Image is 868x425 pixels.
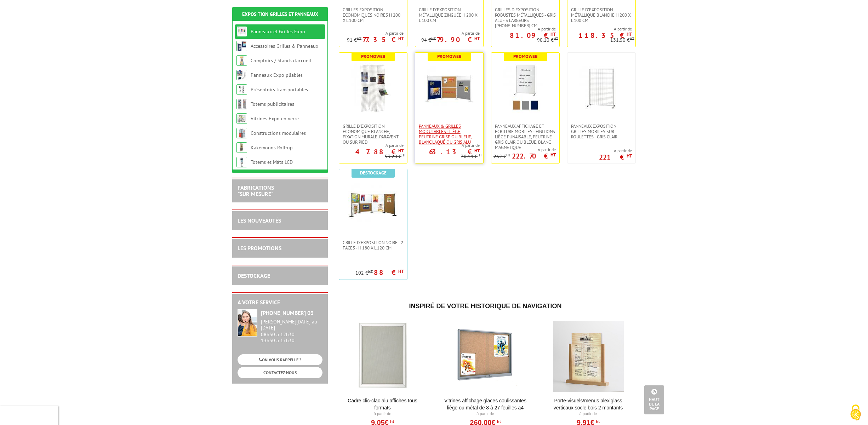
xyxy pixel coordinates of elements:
[360,170,387,176] b: Destockage
[348,63,398,113] img: Grille d'exposition économique blanche, fixation murale, paravent ou sur pied
[419,124,480,145] span: Panneaux & Grilles modulables - liège, feutrine grise ou bleue, blanc laqué ou gris alu
[627,31,632,37] sup: HT
[437,53,462,59] b: Promoweb
[461,154,482,159] p: 70.14 €
[644,385,664,414] a: Haut de la page
[437,38,480,42] p: 79.90 €
[368,269,373,274] sup: HT
[493,147,556,153] span: A partir de
[415,7,483,23] a: Grille d'exposition métallique Zinguée H 200 x L 100 cm
[251,159,293,165] a: Totems et Mâts LCD
[554,36,558,41] sup: HT
[495,7,556,28] span: Grilles d'exposition robustes métalliques - gris alu - 3 largeurs [PHONE_NUMBER] cm
[251,144,293,151] a: Kakémonos Roll-up
[339,411,426,417] p: À partir de
[236,84,247,95] img: Présentoirs transportables
[510,33,556,38] p: 81.09 €
[261,309,314,316] strong: [PHONE_NUMBER] 03
[238,354,322,365] a: ON VOUS RAPPELLE ?
[398,268,404,274] sup: HT
[251,130,306,136] a: Constructions modulaires
[577,63,626,113] img: Panneaux Exposition Grilles mobiles sur roulettes - gris clair
[398,148,404,154] sup: HT
[398,35,404,41] sup: HT
[251,57,311,64] a: Comptoirs / Stands d'accueil
[374,270,404,275] p: 88 €
[577,420,600,425] a: 9,91€HT
[513,53,538,59] b: Promoweb
[339,7,407,23] a: Grilles Exposition Economiques Noires H 200 x L 100 cm
[495,124,556,150] span: Panneaux Affichage et Ecriture Mobiles - finitions liège punaisable, feutrine gris clair ou bleue...
[251,86,308,93] a: Présentoirs transportables
[491,7,559,28] a: Grilles d'exposition robustes métalliques - gris alu - 3 largeurs [PHONE_NUMBER] cm
[357,36,361,41] sup: HT
[261,319,322,331] div: [PERSON_NAME][DATE] au [DATE]
[389,419,394,424] sup: HT
[415,124,483,145] a: Panneaux & Grilles modulables - liège, feutrine grise ou bleue, blanc laqué ou gris alu
[421,38,436,43] p: 94 €
[419,7,480,23] span: Grille d'exposition métallique Zinguée H 200 x L 100 cm
[236,55,247,66] img: Comptoirs / Stands d'accueil
[238,309,257,337] img: widget-service.jpg
[362,38,404,42] p: 77.35 €
[236,41,247,51] img: Accessoires Grilles & Panneaux
[474,35,480,41] sup: HT
[355,150,404,154] p: 47.88 €
[537,38,558,43] p: 90.10 €
[238,245,281,252] a: LES PROMOTIONS
[424,63,474,113] img: Panneaux & Grilles modulables - liège, feutrine grise ou bleue, blanc laqué ou gris alu
[442,411,529,417] p: À partir de
[544,411,632,417] p: À partir de
[550,152,556,158] sup: HT
[567,124,635,139] a: Panneaux Exposition Grilles mobiles sur roulettes - gris clair
[478,153,482,157] sup: HT
[431,36,436,41] sup: HT
[599,155,632,159] p: 221 €
[339,124,407,145] a: Grille d'exposition économique blanche, fixation murale, paravent ou sur pied
[550,31,556,37] sup: HT
[491,26,556,32] span: A partir de
[236,99,247,109] img: Totems publicitaires
[339,143,404,148] span: A partir de
[236,142,247,153] img: Kakémonos Roll-up
[415,143,480,148] span: A partir de
[238,367,322,378] a: CONTACTEZ-NOUS
[242,11,318,17] a: Exposition Grilles et Panneaux
[470,420,501,425] a: 260,00€HT
[571,7,632,23] span: Grille d'exposition métallique blanche H 200 x L 100 cm
[236,70,247,80] img: Panneaux Expo pliables
[251,28,305,35] a: Panneaux et Grilles Expo
[238,299,322,306] h2: A votre service
[847,404,864,421] img: Cookies (fenêtre modale)
[567,7,635,23] a: Grille d'exposition métallique blanche H 200 x L 100 cm
[544,397,632,411] a: Porte-Visuels/Menus Plexiglass Verticaux Socle Bois 2 Montants
[493,154,511,159] p: 262 €
[343,124,404,145] span: Grille d'exposition économique blanche, fixation murale, paravent ou sur pied
[501,63,550,113] img: Panneaux Affichage et Ecriture Mobiles - finitions liège punaisable, feutrine gris clair ou bleue...
[385,154,406,159] p: 53.20 €
[238,184,274,197] a: FABRICATIONS"Sur Mesure"
[347,38,361,43] p: 91 €
[238,272,270,279] a: DESTOCKAGE
[401,153,406,157] sup: HT
[474,148,480,154] sup: HT
[261,319,322,343] div: 08h30 à 12h30 13h30 à 17h30
[236,128,247,138] img: Constructions modulaires
[251,43,318,49] a: Accessoires Grilles & Panneaux
[236,26,247,37] img: Panneaux et Grilles Expo
[630,36,634,41] sup: HT
[442,397,529,411] a: Vitrines affichage glaces coulissantes liège ou métal de 8 à 27 feuilles A4
[571,124,632,139] span: Panneaux Exposition Grilles mobiles sur roulettes - gris clair
[567,26,632,32] span: A partir de
[236,157,247,167] img: Totems et Mâts LCD
[429,150,480,154] p: 63.13 €
[361,53,386,59] b: Promoweb
[599,148,632,154] span: A partir de
[491,124,559,150] a: Panneaux Affichage et Ecriture Mobiles - finitions liège punaisable, feutrine gris clair ou bleue...
[409,303,561,310] span: Inspiré de votre historique de navigation
[496,419,501,424] sup: HT
[339,397,426,411] a: Cadre Clic-Clac Alu affiches tous formats
[421,30,480,36] span: A partir de
[339,240,407,251] a: Grille d'exposition noire - 2 faces - H 180 x L 120 cm
[348,180,398,229] img: Grille d'exposition noire - 2 faces - H 180 x L 120 cm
